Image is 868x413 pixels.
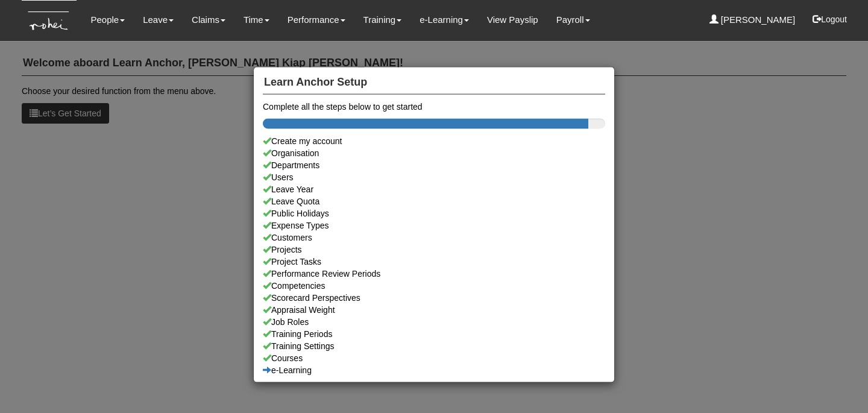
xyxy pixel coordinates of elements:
[263,364,605,376] a: e-Learning
[263,268,605,280] a: Performance Review Periods
[263,292,605,304] a: Scorecard Perspectives
[263,171,605,183] a: Users
[263,207,605,219] a: Public Holidays
[263,232,605,244] a: Customers
[263,244,605,256] a: Projects
[263,101,605,113] div: Complete all the steps below to get started
[263,70,605,95] h4: Learn Anchor Setup
[263,304,605,316] a: Appraisal Weight
[263,159,605,171] a: Departments
[263,352,605,364] a: Courses
[263,183,605,195] a: Leave Year
[263,316,605,328] a: Job Roles
[263,256,605,268] a: Project Tasks
[263,135,605,147] div: Create my account
[263,195,605,207] a: Leave Quota
[263,340,605,352] a: Training Settings
[263,328,605,340] a: Training Periods
[263,219,605,232] a: Expense Types
[263,280,605,292] a: Competencies
[263,147,605,159] a: Organisation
